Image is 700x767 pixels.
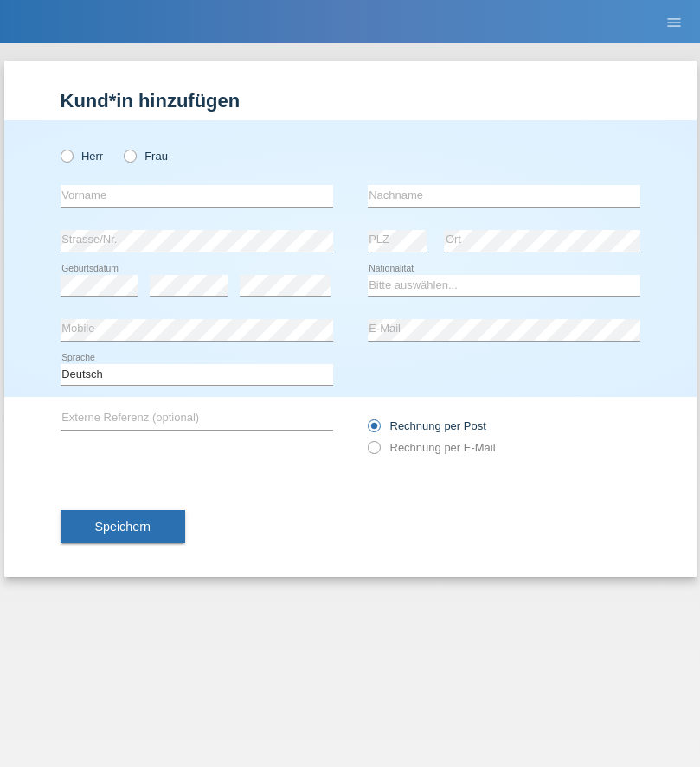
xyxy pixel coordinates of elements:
[368,441,496,454] label: Rechnung per E-Mail
[61,90,640,112] h1: Kund*in hinzufügen
[657,16,691,27] a: menu
[368,419,486,432] label: Rechnung per Post
[368,419,379,441] input: Rechnung per Post
[665,14,683,31] i: menu
[368,441,379,463] input: Rechnung per E-Mail
[61,150,104,163] label: Herr
[124,150,135,161] input: Frau
[124,150,168,163] label: Frau
[61,510,185,543] button: Speichern
[95,520,151,534] span: Speichern
[61,150,72,161] input: Herr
